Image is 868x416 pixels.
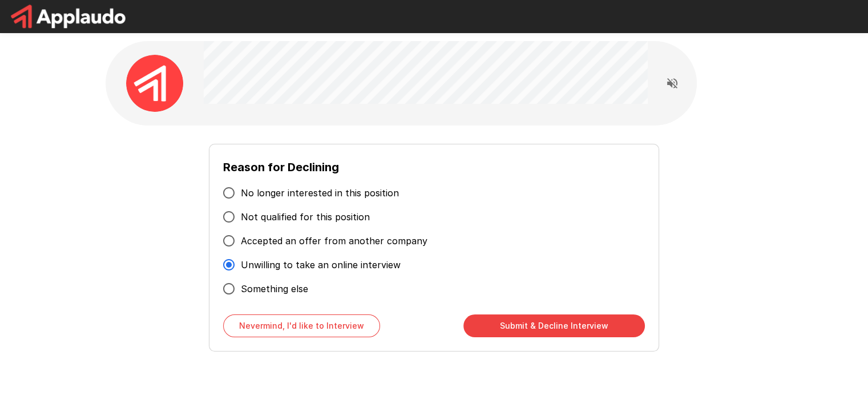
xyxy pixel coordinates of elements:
[463,314,645,337] button: Submit & Decline Interview
[241,234,427,248] span: Accepted an offer from another company
[241,210,370,224] span: Not qualified for this position
[241,282,308,296] span: Something else
[126,55,183,112] img: applaudo_avatar.png
[241,258,401,272] span: Unwilling to take an online interview
[661,72,684,95] button: Read questions aloud
[223,160,339,174] b: Reason for Declining
[241,186,399,200] span: No longer interested in this position
[223,314,380,337] button: Nevermind, I'd like to Interview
